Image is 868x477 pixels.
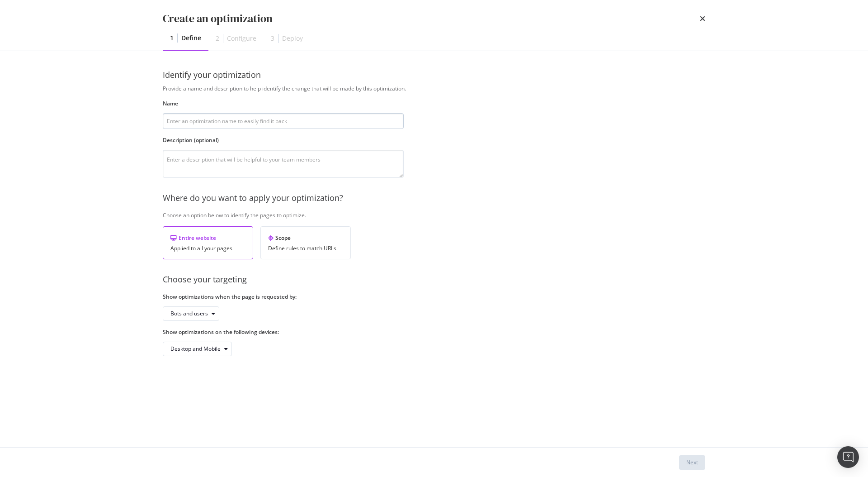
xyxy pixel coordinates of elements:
[163,211,705,219] div: Choose an option below to identify the pages to optimize.
[181,33,201,43] div: Define
[170,346,221,352] div: Desktop and Mobile
[163,100,404,107] label: Name
[679,455,705,470] button: Next
[170,245,245,252] div: Applied to all your pages
[700,11,705,26] div: times
[282,34,303,43] div: Deploy
[163,136,404,144] label: Description (optional)
[271,34,274,43] div: 3
[163,192,705,204] div: Where do you want to apply your optimization?
[216,34,219,43] div: 2
[163,113,404,129] input: Enter an optimization name to easily find it back
[837,446,859,468] div: Open Intercom Messenger
[163,69,705,81] div: Identify your optimization
[163,11,273,26] div: Create an optimization
[163,293,404,301] label: Show optimizations when the page is requested by:
[268,245,343,252] div: Define rules to match URLs
[163,328,404,336] label: Show optimizations on the following devices:
[227,34,256,43] div: Configure
[163,85,705,92] div: Provide a name and description to help identify the change that will be made by this optimization.
[163,342,232,356] button: Desktop and Mobile
[170,311,208,316] div: Bots and users
[686,458,698,466] div: Next
[163,306,219,321] button: Bots and users
[268,234,343,242] div: Scope
[170,234,245,242] div: Entire website
[163,274,705,286] div: Choose your targeting
[170,33,174,43] div: 1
